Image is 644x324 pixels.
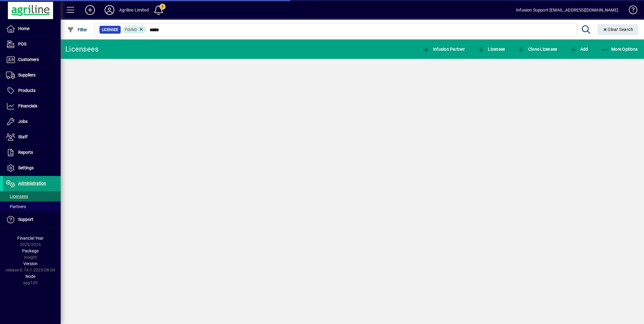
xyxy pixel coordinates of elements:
span: Administration [18,181,46,186]
a: Knowledge Base [624,1,636,21]
span: Filter [67,27,87,32]
button: Licensee [476,44,507,55]
span: Licensee [478,47,505,52]
button: Profile [100,5,119,15]
button: Add [80,5,100,15]
a: Products [3,83,61,98]
span: Financials [18,103,37,108]
span: Clone Licensee [518,47,557,52]
span: Version [23,261,38,266]
span: Suppliers [18,73,35,77]
button: Clear [598,24,638,35]
span: Financial Year [17,236,44,241]
div: Infusion Support [EMAIL_ADDRESS][DOMAIN_NAME] [516,5,618,15]
span: POS [18,42,26,46]
a: Support [3,212,61,227]
a: Financials [3,99,61,114]
span: Settings [18,165,34,170]
a: Home [3,21,61,36]
a: Jobs [3,114,61,129]
a: Settings [3,160,61,176]
button: More Options [599,44,639,55]
a: Staff [3,130,61,145]
a: Suppliers [3,68,61,83]
button: Add [568,44,589,55]
button: Infusion Partner [421,44,466,55]
span: Partners [6,204,26,209]
span: Found [125,28,137,32]
span: Jobs [18,119,28,124]
div: Agriline Limited [119,5,149,15]
span: Support [18,217,33,222]
span: Infusion Partner [422,47,465,52]
a: POS [3,37,61,52]
span: Clear Search [602,27,633,32]
a: Customers [3,52,61,67]
span: Licensee [102,27,118,33]
a: Reports [3,145,61,160]
span: More Options [601,47,638,52]
span: Home [18,26,29,31]
span: Add [570,47,588,52]
button: Clone Licensee [516,44,558,55]
a: Licensees [3,191,61,201]
span: Staff [18,134,28,139]
span: Licensees [6,194,28,199]
mat-chip: Found Status: Found [122,26,146,34]
span: Package [22,248,39,253]
span: Reports [18,150,33,155]
span: Node [25,274,35,279]
button: Filter [65,24,89,35]
span: Customers [18,57,39,62]
a: Partners [3,201,61,212]
span: Products [18,88,35,93]
div: Licensees [65,44,99,54]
